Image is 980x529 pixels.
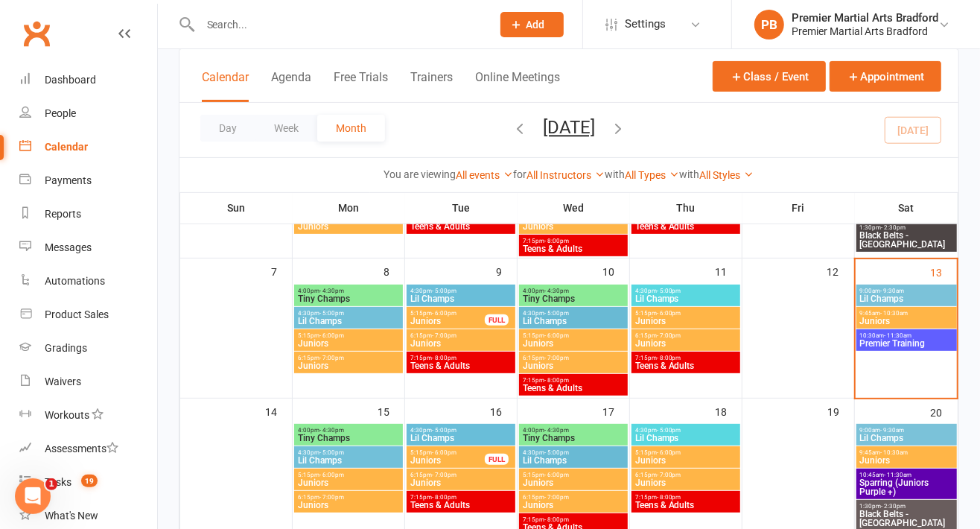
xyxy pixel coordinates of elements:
span: Juniors [634,478,737,487]
span: - 10:30am [881,449,909,456]
th: Tue [405,192,518,224]
a: All events [456,169,514,181]
span: 9:00am [859,288,954,294]
span: Teens & Adults [522,384,625,393]
span: - 8:00pm [657,355,681,361]
span: 4:30pm [297,310,400,317]
span: 7:15pm [522,377,625,384]
span: 6:15pm [297,494,400,501]
a: All Styles [700,169,754,181]
span: Juniors [297,361,400,370]
a: Dashboard [19,63,157,97]
button: Online Meetings [475,70,560,102]
span: - 5:00pm [657,288,681,294]
div: 18 [715,399,742,423]
span: - 6:00pm [319,472,344,478]
div: 15 [378,399,404,423]
span: Tiny Champs [522,294,625,303]
span: 5:15pm [634,449,737,456]
span: 5:15pm [634,310,737,317]
span: - 8:00pm [544,238,569,244]
span: 4:30pm [634,288,737,294]
a: Workouts [19,399,157,432]
a: Calendar [19,130,157,164]
span: Lil Champs [297,456,400,465]
span: 7:15pm [634,494,737,501]
button: Day [200,115,255,142]
span: 7:15pm [522,238,625,244]
span: Juniors [297,222,400,231]
span: - 2:30pm [882,503,906,510]
button: Week [255,115,317,142]
span: 19 [81,475,98,487]
div: 16 [490,399,517,423]
span: 6:15pm [522,355,625,361]
span: Tiny Champs [297,434,400,443]
span: Premier Training [859,339,954,348]
div: FULL [485,314,509,326]
span: 7:15pm [410,494,512,501]
a: Gradings [19,332,157,365]
span: - 9:30am [881,427,905,434]
span: - 7:00pm [432,332,456,339]
div: 13 [930,259,957,284]
span: Teens & Adults [634,222,737,231]
span: 5:15pm [410,310,486,317]
span: Teens & Adults [634,501,737,510]
span: 6:15pm [634,332,737,339]
span: - 9:30am [881,288,905,294]
span: - 4:30pm [544,427,569,434]
span: 4:00pm [522,288,625,294]
strong: for [514,168,527,180]
span: Juniors [522,222,625,231]
strong: with [605,168,626,180]
span: Teens & Adults [410,361,512,370]
span: Juniors [859,456,954,465]
span: - 5:00pm [432,427,456,434]
span: Lil Champs [859,294,954,303]
a: All Types [626,169,680,181]
span: - 6:00pm [432,449,456,456]
span: Lil Champs [859,434,954,443]
span: 4:00pm [297,288,400,294]
span: Juniors [297,501,400,510]
div: 14 [265,399,292,423]
span: 4:30pm [410,288,512,294]
div: People [45,107,76,119]
span: - 5:00pm [544,449,569,456]
span: - 2:30pm [882,224,906,231]
a: Messages [19,231,157,264]
span: - 5:00pm [319,449,344,456]
a: Tasks 19 [19,466,157,499]
a: People [19,97,157,130]
div: 10 [602,259,629,283]
button: Appointment [830,61,941,92]
span: - 5:00pm [432,288,456,294]
span: Juniors [297,478,400,487]
span: Tiny Champs [297,294,400,303]
div: Assessments [45,443,118,454]
span: 7:15pm [410,355,512,361]
span: Juniors [634,456,737,465]
span: - 7:00pm [319,355,344,361]
button: [DATE] [543,117,595,138]
span: 4:30pm [522,449,625,456]
span: Juniors [410,317,486,326]
div: FULL [485,454,509,465]
span: - 6:00pm [544,472,569,478]
span: 10:30am [859,332,954,339]
span: Lil Champs [410,294,512,303]
span: 7:15pm [634,355,737,361]
span: Juniors [522,478,625,487]
div: Premier Martial Arts Bradford [792,25,938,38]
span: Add [526,19,545,31]
button: Free Trials [334,70,388,102]
div: 8 [384,259,404,283]
span: 7:15pm [522,516,625,523]
span: Juniors [410,478,512,487]
span: Settings [625,7,666,41]
span: Lil Champs [522,456,625,465]
div: Waivers [45,376,81,387]
th: Fri [742,192,855,224]
span: Teens & Adults [410,222,512,231]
